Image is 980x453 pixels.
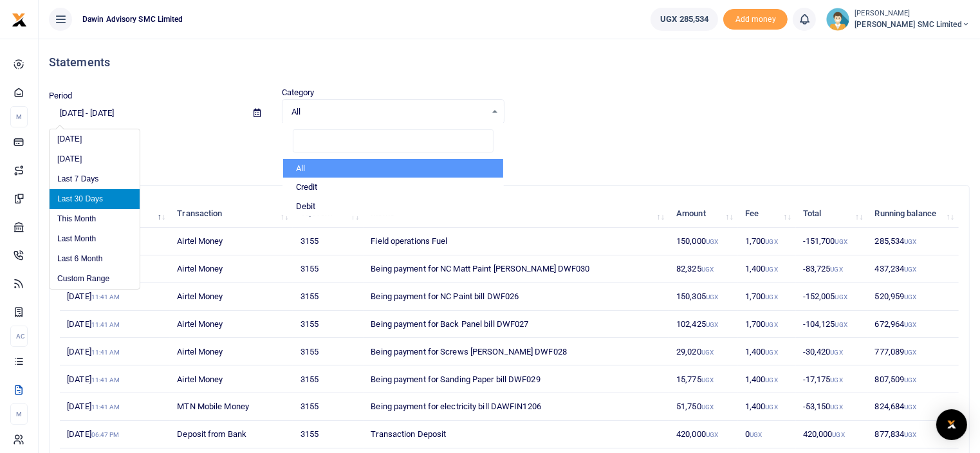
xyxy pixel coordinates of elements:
[738,365,796,393] td: 1,400
[60,365,170,393] td: [DATE]
[706,431,718,438] small: UGX
[826,8,849,31] img: profile-user
[701,266,714,273] small: UGX
[855,19,970,30] span: [PERSON_NAME] SMC Limited
[867,200,959,228] th: Running balance: activate to sort column ascending
[936,409,967,440] div: Open Intercom Messenger
[651,8,718,31] a: UGX 285,534
[364,228,669,255] td: Field operations Fuel
[766,321,778,328] small: UGX
[50,209,140,229] li: This Month
[283,159,503,178] li: All
[766,293,778,300] small: UGX
[867,283,959,311] td: 520,959
[49,55,970,69] h4: Statements
[364,365,669,393] td: Being payment for Sanding Paper bill DWF029
[293,255,364,283] td: 3155
[867,421,959,448] td: 877,834
[723,9,788,30] span: Add money
[831,376,843,384] small: UGX
[77,14,189,25] span: Dawin Advisory SMC Limited
[293,311,364,338] td: 3155
[170,255,293,283] td: Airtel Money
[60,421,170,448] td: [DATE]
[170,365,293,393] td: Airtel Money
[701,349,714,356] small: UGX
[12,14,27,24] a: logo-small logo-large logo-large
[49,102,243,124] input: select period
[364,283,669,311] td: Being payment for NC Paint bill DWF026
[669,421,738,448] td: 420,000
[282,86,315,99] label: Category
[60,393,170,421] td: [DATE]
[738,255,796,283] td: 1,400
[364,311,669,338] td: Being payment for Back Panel bill DWF027
[904,266,916,273] small: UGX
[831,266,843,273] small: UGX
[669,311,738,338] td: 102,425
[766,349,778,356] small: UGX
[364,200,669,228] th: Memo: activate to sort column ascending
[706,321,718,328] small: UGX
[60,283,170,311] td: [DATE]
[835,238,847,245] small: UGX
[10,326,28,347] li: Ac
[293,365,364,393] td: 3155
[364,338,669,365] td: Being payment for Screws [PERSON_NAME] DWF028
[49,140,970,153] p: Download
[170,393,293,421] td: MTN Mobile Money
[706,238,718,245] small: UGX
[796,283,868,311] td: -152,005
[701,376,714,384] small: UGX
[91,293,120,300] small: 11:41 AM
[60,311,170,338] td: [DATE]
[738,338,796,365] td: 1,400
[170,228,293,255] td: Airtel Money
[904,349,916,356] small: UGX
[701,403,714,411] small: UGX
[738,311,796,338] td: 1,700
[796,200,868,228] th: Total: activate to sort column ascending
[723,9,788,30] li: Toup your wallet
[904,293,916,300] small: UGX
[796,365,868,393] td: -17,175
[796,255,868,283] td: -83,725
[60,338,170,365] td: [DATE]
[766,266,778,273] small: UGX
[867,255,959,283] td: 437,234
[738,283,796,311] td: 1,700
[91,349,120,356] small: 11:41 AM
[867,338,959,365] td: 777,089
[867,311,959,338] td: 672,964
[293,393,364,421] td: 3155
[669,200,738,228] th: Amount: activate to sort column ascending
[50,269,140,289] li: Custom Range
[706,293,718,300] small: UGX
[831,349,843,356] small: UGX
[364,255,669,283] td: Being payment for NC Matt Paint [PERSON_NAME] DWF030
[835,321,847,328] small: UGX
[904,238,916,245] small: UGX
[50,189,140,209] li: Last 30 Days
[867,365,959,393] td: 807,509
[293,283,364,311] td: 3155
[766,403,778,411] small: UGX
[669,338,738,365] td: 29,020
[833,431,845,438] small: UGX
[291,106,486,118] span: All
[723,14,788,23] a: Add money
[826,8,970,31] a: profile-user [PERSON_NAME] [PERSON_NAME] SMC Limited
[91,376,120,384] small: 11:41 AM
[669,228,738,255] td: 150,000
[50,249,140,269] li: Last 6 Month
[283,178,503,197] li: Credit
[10,106,28,127] li: M
[50,149,140,169] li: [DATE]
[645,8,723,31] li: Wallet ballance
[738,393,796,421] td: 1,400
[738,228,796,255] td: 1,700
[170,421,293,448] td: Deposit from Bank
[50,129,140,149] li: [DATE]
[170,200,293,228] th: Transaction: activate to sort column ascending
[796,338,868,365] td: -30,420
